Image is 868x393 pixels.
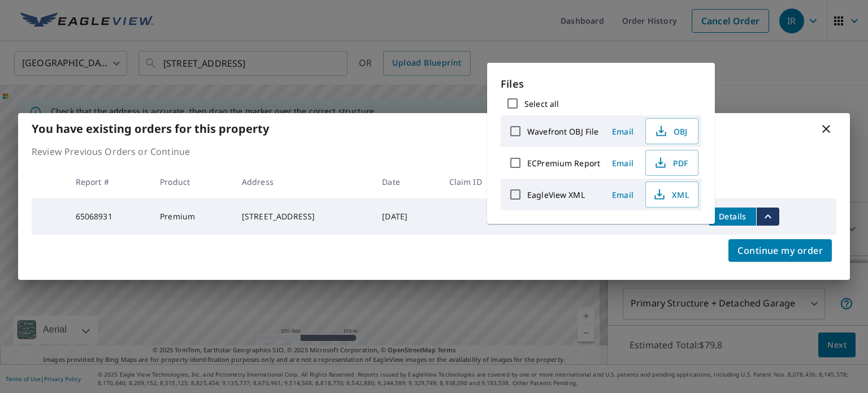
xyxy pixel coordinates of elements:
button: Email [605,123,641,140]
label: ECPremium Report [527,158,600,169]
button: OBJ [645,118,698,144]
span: Email [609,158,636,169]
label: Wavefront OBJ File [527,126,598,137]
button: Email [605,154,641,172]
span: Email [609,189,636,200]
p: Review Previous Orders or Continue [32,145,836,158]
span: Details [715,211,749,222]
td: [DATE] [373,198,440,235]
button: XML [645,182,698,208]
button: Email [605,186,641,204]
span: Continue my order [737,243,823,258]
th: Claim ID [440,165,519,198]
span: OBJ [653,124,689,138]
button: detailsBtn-65068931 [709,208,756,226]
td: 65068931 [67,198,151,235]
span: XML [653,188,689,201]
b: You have existing orders for this property [32,121,269,136]
label: Select all [524,98,559,109]
p: Files [501,76,701,92]
td: Premium [151,198,233,235]
button: filesDropdownBtn-65068931 [756,208,779,226]
label: EagleView XML [527,189,585,200]
th: Date [373,165,440,198]
span: Email [609,126,636,137]
th: Address [233,165,373,198]
span: PDF [653,156,689,170]
button: Continue my order [728,239,832,262]
th: Report # [67,165,151,198]
div: [STREET_ADDRESS] [242,211,364,222]
th: Product [151,165,233,198]
button: PDF [645,150,698,176]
